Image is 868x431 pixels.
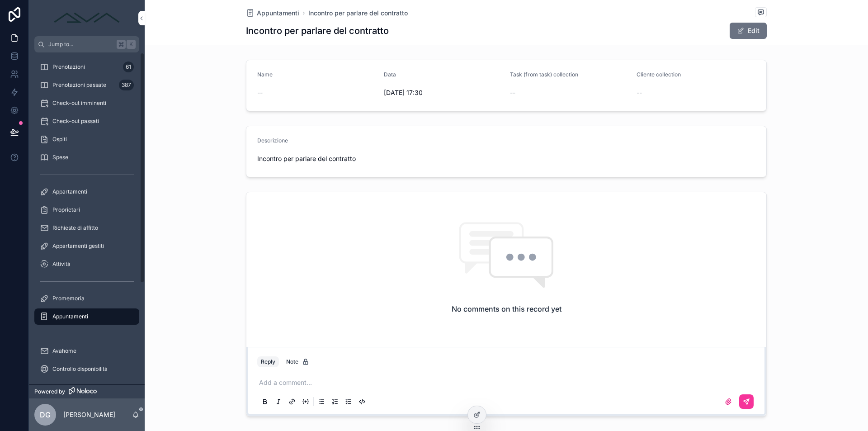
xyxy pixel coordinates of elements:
span: -- [257,88,263,97]
a: Avahome [34,343,139,359]
p: [PERSON_NAME] [63,410,115,419]
span: Prenotazioni passate [52,81,106,89]
a: Richieste di affitto [34,220,139,236]
span: -- [637,88,642,97]
h1: Incontro per parlare del contratto [246,24,389,37]
span: [DATE] 17:30 [384,88,503,97]
div: 61 [123,62,134,72]
span: Name [257,71,273,78]
div: 387 [119,80,134,90]
a: Appartamenti gestiti [34,238,139,254]
a: Appuntamenti [246,9,299,18]
span: Jump to... [48,41,113,48]
span: Controllo disponibilità [52,365,108,373]
a: Attività [34,256,139,272]
span: Prenotazioni [52,63,85,71]
span: Richieste di affitto [52,224,98,232]
a: Prenotazioni61 [34,59,139,75]
span: K [127,41,135,48]
span: Proprietari [52,206,80,213]
span: -- [510,88,515,97]
button: Edit [730,23,767,39]
span: Appartamenti gestiti [52,242,104,250]
a: Prenotazioni passate387 [34,77,139,93]
button: Reply [257,356,279,367]
a: Incontro per parlare del contratto [308,9,408,18]
a: Proprietari [34,202,139,218]
span: Attività [52,260,71,268]
span: Avahome [52,347,76,355]
a: Check-out passati [34,113,139,129]
span: DG [40,409,51,420]
button: Jump to...K [34,36,139,52]
span: Appuntamenti [52,313,88,320]
a: Check-out imminenti [34,95,139,111]
span: Appartamenti [52,188,87,195]
div: Note [286,358,309,365]
span: Appuntamenti [257,9,299,18]
a: Spese [34,149,139,166]
span: Ospiti [52,136,67,143]
span: Incontro per parlare del contratto [257,154,503,163]
a: Powered by [29,384,145,398]
a: Controllo disponibilità [34,361,139,377]
a: Promemoria [34,290,139,307]
div: scrollable content [29,52,145,384]
h2: No comments on this record yet [452,303,561,314]
span: Promemoria [52,295,85,302]
span: Cliente collection [637,71,681,78]
a: Appuntamenti [34,308,139,325]
a: Appartamenti [34,184,139,200]
img: App logo [51,11,123,25]
span: Check-out imminenti [52,99,106,107]
span: Task (from task) collection [510,71,578,78]
a: Ospiti [34,131,139,147]
span: Powered by [34,388,65,395]
span: Spese [52,154,68,161]
span: Descrizione [257,137,288,144]
span: Data [384,71,396,78]
button: Note [283,356,313,367]
span: Check-out passati [52,118,99,125]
